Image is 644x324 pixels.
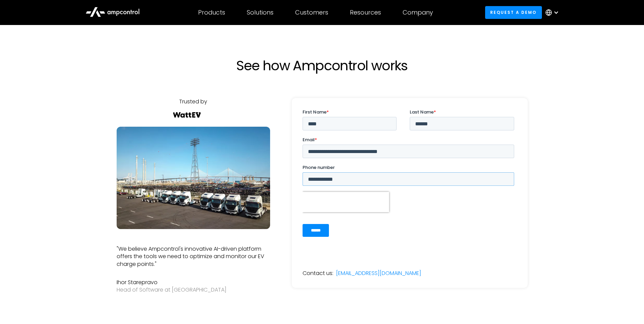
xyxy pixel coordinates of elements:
[247,9,273,16] div: Solutions
[117,286,270,294] div: Head of Software at [GEOGRAPHIC_DATA]
[198,9,225,16] div: Products
[179,98,207,105] div: Trusted by
[303,109,517,243] iframe: Form 0
[172,112,202,118] img: Watt EV Logo Real
[117,279,270,286] div: Ihor Starepravo
[295,9,328,16] div: Customers
[173,57,471,74] h1: See how Ampcontrol works
[117,245,270,268] p: "We believe Ampcontrol's innovative AI-driven platform offers the tools we need to optimize and m...
[403,9,433,16] div: Company
[336,270,421,277] a: [EMAIL_ADDRESS][DOMAIN_NAME]
[350,9,381,16] div: Resources
[303,270,333,277] div: Contact us:
[485,6,542,19] a: Request a demo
